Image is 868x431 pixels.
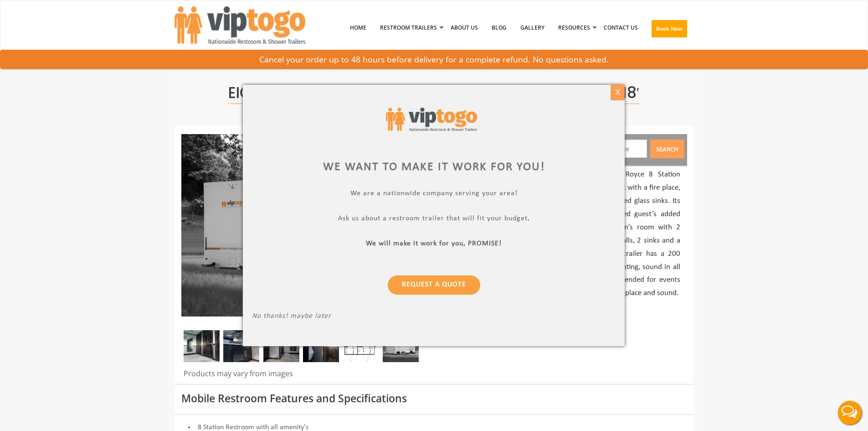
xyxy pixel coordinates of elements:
button: Live Chat [832,395,868,431]
img: viptogo logo [386,108,477,131]
div: X [611,85,625,100]
div: We want to make it work for you! [252,159,616,176]
a: Request a Quote [388,275,480,295]
b: We will make it work for you, PROMISE! [366,240,502,247]
p: No thanks! maybe later [252,312,616,322]
p: Ask us about a restroom trailer that will fit your budget, [252,214,616,225]
p: We are a nationwide company serving your area! [252,189,616,200]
